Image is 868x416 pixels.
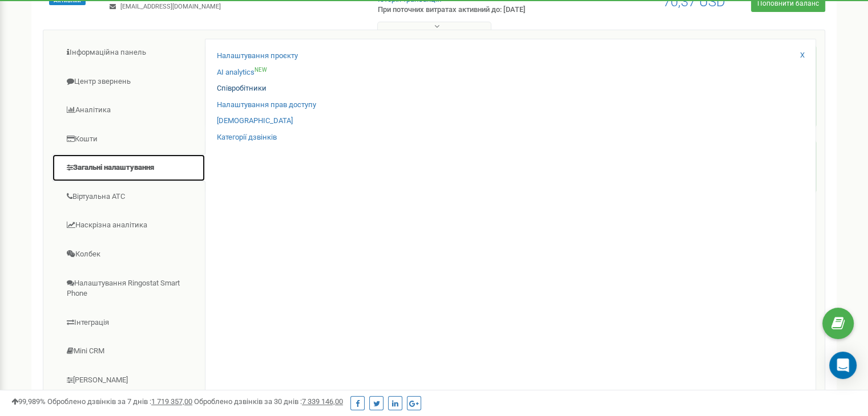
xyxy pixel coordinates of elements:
[378,5,560,15] p: При поточних витратах активний до: [DATE]
[194,397,343,406] span: Оброблено дзвінків за 30 днів :
[52,39,205,67] a: Інформаційна панель
[52,366,205,394] a: [PERSON_NAME]
[52,125,205,153] a: Кошти
[217,51,298,62] a: Налаштування проєкту
[217,67,267,78] a: AI analyticsNEW
[52,337,205,365] a: Mini CRM
[52,154,205,182] a: Загальні налаштування
[217,116,293,127] a: [DEMOGRAPHIC_DATA]
[11,397,46,406] span: 99,989%
[120,3,221,10] span: [EMAIL_ADDRESS][DOMAIN_NAME]
[47,397,192,406] span: Оброблено дзвінків за 7 днів :
[217,83,267,94] a: Співробітники
[255,67,267,73] sup: NEW
[302,397,343,406] u: 7 339 146,00
[217,100,316,111] a: Налаштування прав доступу
[829,352,857,379] div: Open Intercom Messenger
[52,183,205,211] a: Віртуальна АТС
[52,68,205,96] a: Центр звернень
[151,397,192,406] u: 1 719 357,00
[52,270,205,308] a: Налаштування Ringostat Smart Phone
[217,132,277,143] a: Категорії дзвінків
[800,50,805,61] a: X
[52,211,205,239] a: Наскрізна аналітика
[52,309,205,337] a: Інтеграція
[52,240,205,268] a: Колбек
[52,96,205,124] a: Аналiтика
